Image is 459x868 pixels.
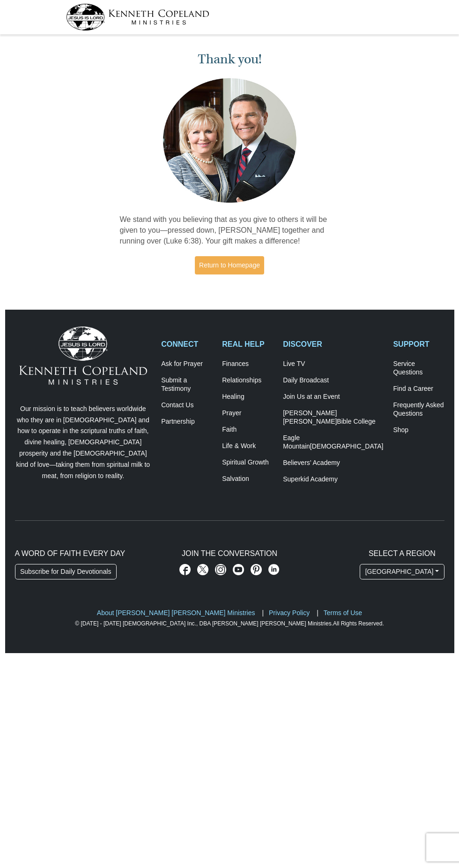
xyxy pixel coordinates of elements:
a: Spiritual Growth [222,458,273,467]
img: Kenneth and Gloria [161,76,299,205]
a: Contact Us [161,401,212,410]
h2: Join The Conversation [161,549,298,558]
a: Superkid Academy [283,475,383,484]
h1: Thank you! [120,52,340,67]
img: kcm-header-logo.svg [66,4,209,30]
span: A Word of Faith Every Day [15,549,126,557]
a: Ask for Prayer [161,360,212,368]
a: DBA [PERSON_NAME] [PERSON_NAME] Ministries. [200,620,333,627]
h2: CONNECT [161,340,212,349]
a: [PERSON_NAME] [PERSON_NAME]Bible College [283,409,383,426]
a: Daily Broadcast [283,376,383,385]
a: Healing [222,393,273,401]
a: Subscribe for Daily Devotionals [15,564,117,580]
button: [GEOGRAPHIC_DATA] [360,564,444,580]
h2: SUPPORT [393,340,444,349]
a: Salvation [222,475,273,483]
a: Submit a Testimony [161,376,212,393]
img: Kenneth Copeland Ministries [19,327,147,385]
p: We stand with you believing that as you give to others it will be given to you—pressed down, [PER... [120,214,340,247]
h2: Select A Region [360,549,444,558]
a: Find a Career [393,385,444,393]
h2: REAL HELP [222,340,273,349]
a: Join Us at an Event [283,393,383,401]
a: Life & Work [222,442,273,450]
a: Relationships [222,376,273,385]
a: Prayer [222,409,273,418]
a: © [DATE] - [DATE] [75,620,121,627]
a: Live TV [283,360,383,368]
a: Partnership [161,418,212,426]
a: Eagle Mountain[DEMOGRAPHIC_DATA] [283,434,383,451]
p: Our mission is to teach believers worldwide who they are in [DEMOGRAPHIC_DATA] and how to operate... [15,404,152,482]
a: Frequently AskedQuestions [393,401,444,418]
a: Faith [222,426,273,434]
span: Bible College [337,418,376,425]
a: Service Questions [393,360,444,377]
a: Believers’ Academy [283,459,383,467]
a: [DEMOGRAPHIC_DATA] Inc., [123,620,198,627]
a: Return to Homepage [195,256,264,274]
a: Finances [222,360,273,368]
span: [DEMOGRAPHIC_DATA] [310,442,384,450]
a: Shop [393,426,444,434]
a: About [PERSON_NAME] [PERSON_NAME] Ministries [97,609,255,617]
h2: DISCOVER [283,340,383,349]
p: All Rights Reserved. [15,619,444,628]
a: Terms of Use [324,609,362,617]
a: Privacy Policy [269,609,310,617]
